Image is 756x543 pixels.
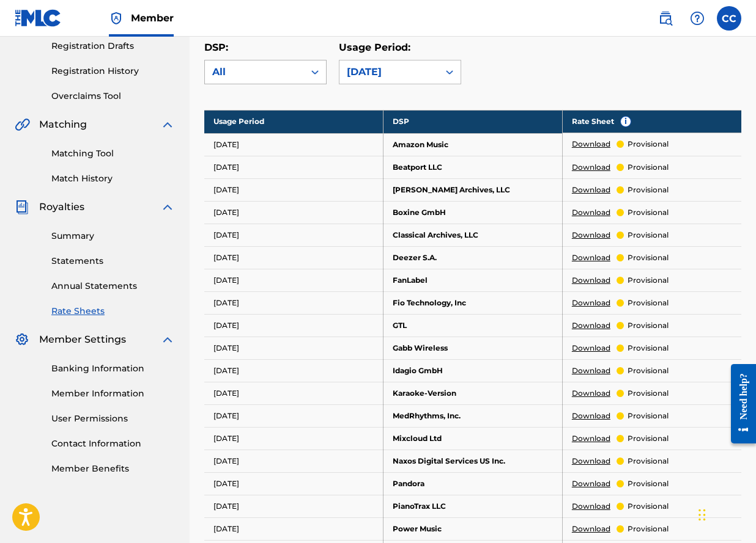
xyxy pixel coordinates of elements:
[572,388,610,399] a: Download
[204,382,384,404] td: [DATE]
[572,523,610,534] a: Download
[384,133,563,156] td: Amazon Music
[347,65,431,79] div: [DATE]
[572,456,610,467] a: Download
[628,343,669,354] p: provisional
[160,117,175,132] img: expand
[384,156,563,178] td: Beatport LLC
[384,337,563,359] td: Gabb Wireless
[51,147,175,160] a: Matching Tool
[384,178,563,201] td: [PERSON_NAME] Archives, LLC
[160,332,175,347] img: expand
[160,200,175,214] img: expand
[39,117,87,132] span: Matching
[621,117,631,126] span: i
[204,359,384,382] td: [DATE]
[628,162,669,173] p: provisional
[339,42,410,53] label: Usage Period:
[572,365,610,376] a: Download
[384,359,563,382] td: Idagio GmbH
[690,11,705,26] img: help
[204,495,384,517] td: [DATE]
[572,320,610,331] a: Download
[572,410,610,421] a: Download
[572,501,610,512] a: Download
[51,412,175,425] a: User Permissions
[572,343,610,354] a: Download
[628,207,669,218] p: provisional
[384,314,563,337] td: GTL
[51,90,175,103] a: Overclaims Tool
[384,224,563,246] td: Classical Archives, LLC
[572,207,610,218] a: Download
[628,252,669,263] p: provisional
[384,382,563,404] td: Karaoke-Version
[628,184,669,195] p: provisional
[212,65,297,79] div: All
[384,269,563,291] td: FanLabel
[628,297,669,308] p: provisional
[572,252,610,263] a: Download
[572,230,610,241] a: Download
[628,320,669,331] p: provisional
[109,11,124,26] img: Top Rightsholder
[204,201,384,224] td: [DATE]
[51,255,175,268] a: Statements
[628,410,669,421] p: provisional
[39,200,84,214] span: Royalties
[51,65,175,78] a: Registration History
[51,437,175,450] a: Contact Information
[572,478,610,489] a: Download
[384,201,563,224] td: Boxine GmbH
[204,291,384,314] td: [DATE]
[628,433,669,444] p: provisional
[685,6,710,31] div: Help
[628,275,669,286] p: provisional
[695,484,756,543] iframe: Chat Widget
[384,427,563,450] td: Mixcloud Ltd
[384,495,563,517] td: PianoTrax LLC
[572,433,610,444] a: Download
[204,133,384,156] td: [DATE]
[204,472,384,495] td: [DATE]
[51,462,175,475] a: Member Benefits
[204,314,384,337] td: [DATE]
[51,230,175,242] a: Summary
[384,291,563,314] td: Fio Technology, Inc
[628,456,669,467] p: provisional
[204,178,384,201] td: [DATE]
[628,388,669,399] p: provisional
[628,523,669,534] p: provisional
[384,110,563,133] th: DSP
[384,450,563,472] td: Naxos Digital Services US Inc.
[204,450,384,472] td: [DATE]
[51,387,175,400] a: Member Information
[572,139,610,150] a: Download
[51,280,175,293] a: Annual Statements
[699,497,706,533] div: Drag
[131,11,174,25] span: Member
[384,246,563,269] td: Deezer S.A.
[717,6,741,31] div: User Menu
[15,117,30,132] img: Matching
[628,365,669,376] p: provisional
[563,110,741,133] th: Rate Sheet
[39,332,126,347] span: Member Settings
[572,275,610,286] a: Download
[572,297,610,308] a: Download
[628,501,669,512] p: provisional
[51,172,175,185] a: Match History
[628,139,669,150] p: provisional
[653,6,678,31] a: Public Search
[204,269,384,291] td: [DATE]
[51,362,175,375] a: Banking Information
[51,305,175,318] a: Rate Sheets
[204,224,384,246] td: [DATE]
[51,40,175,53] a: Registration Drafts
[658,11,673,26] img: search
[15,332,29,347] img: Member Settings
[628,230,669,241] p: provisional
